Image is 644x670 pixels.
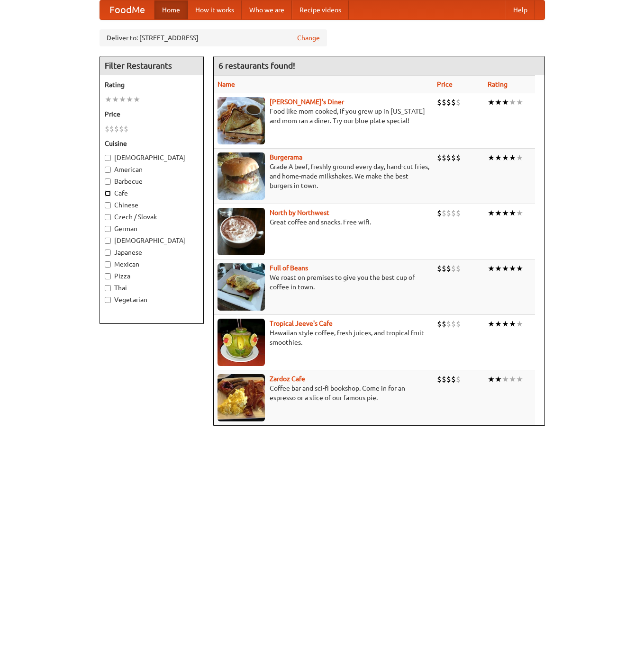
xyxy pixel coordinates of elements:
[451,263,456,274] li: $
[437,152,442,163] li: $
[270,153,302,161] b: Burgerama
[218,80,235,88] a: Name
[105,224,199,233] label: German
[105,238,111,244] input: [DEMOGRAPHIC_DATA]
[456,374,461,384] li: $
[437,319,442,329] li: $
[218,273,429,292] p: We roast on premises to give you the best cup of coffee in town.
[509,374,516,384] li: ★
[292,0,349,19] a: Recipe videos
[516,319,523,329] li: ★
[105,153,199,162] label: [DEMOGRAPHIC_DATA]
[495,263,502,274] li: ★
[105,297,111,303] input: Vegetarian
[218,61,295,70] ng-pluralize: 6 restaurants found!
[509,263,516,274] li: ★
[105,271,199,281] label: Pizza
[451,374,456,384] li: $
[270,375,305,383] a: Zardoz Cafe
[109,124,114,134] li: $
[451,208,456,218] li: $
[509,97,516,107] li: ★
[133,94,140,105] li: ★
[105,295,199,304] label: Vegetarian
[437,80,453,88] a: Price
[502,152,509,163] li: ★
[100,0,154,19] a: FoodMe
[218,152,265,200] img: burgerama.jpg
[495,208,502,218] li: ★
[100,29,327,46] div: Deliver to: [STREET_ADDRESS]
[105,177,199,186] label: Barbecue
[502,263,509,274] li: ★
[124,124,128,134] li: $
[270,264,308,272] a: Full of Beans
[437,208,442,218] li: $
[218,374,265,421] img: zardoz.jpg
[105,188,199,198] label: Cafe
[451,152,456,163] li: $
[105,155,111,161] input: [DEMOGRAPHIC_DATA]
[437,97,442,107] li: $
[112,94,119,105] li: ★
[105,94,112,105] li: ★
[502,97,509,107] li: ★
[105,250,111,256] input: Japanese
[218,384,429,402] p: Coffee bar and sci-fi bookshop. Come in for an espresso or a slice of our famous pie.
[105,236,199,245] label: [DEMOGRAPHIC_DATA]
[446,319,451,329] li: $
[218,97,265,144] img: sallys.jpg
[446,374,451,384] li: $
[509,208,516,218] li: ★
[502,208,509,218] li: ★
[119,94,126,105] li: ★
[218,162,429,190] p: Grade A beef, freshly ground every day, hand-cut fries, and home-made milkshakes. We make the bes...
[218,217,429,227] p: Great coffee and snacks. Free wifi.
[105,259,199,269] label: Mexican
[270,98,344,106] a: [PERSON_NAME]'s Diner
[451,97,456,107] li: $
[488,263,495,274] li: ★
[270,209,329,216] a: North by Northwest
[442,263,446,274] li: $
[456,208,461,218] li: $
[105,80,199,89] h5: Rating
[495,374,502,384] li: ★
[242,0,292,19] a: Who we are
[105,248,199,257] label: Japanese
[442,208,446,218] li: $
[105,179,111,185] input: Barbecue
[105,212,199,222] label: Czech / Slovak
[488,208,495,218] li: ★
[105,190,111,197] input: Cafe
[218,208,265,255] img: north.jpg
[442,152,446,163] li: $
[437,374,442,384] li: $
[516,263,523,274] li: ★
[502,374,509,384] li: ★
[442,374,446,384] li: $
[105,283,199,293] label: Thai
[119,124,124,134] li: $
[105,124,109,134] li: $
[456,152,461,163] li: $
[188,0,242,19] a: How it works
[105,273,111,279] input: Pizza
[446,152,451,163] li: $
[297,33,320,43] a: Change
[105,165,199,174] label: American
[488,97,495,107] li: ★
[516,208,523,218] li: ★
[105,214,111,220] input: Czech / Slovak
[270,320,333,327] a: Tropical Jeeve's Cafe
[105,139,199,148] h5: Cuisine
[456,319,461,329] li: $
[495,319,502,329] li: ★
[456,97,461,107] li: $
[456,263,461,274] li: $
[105,200,199,210] label: Chinese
